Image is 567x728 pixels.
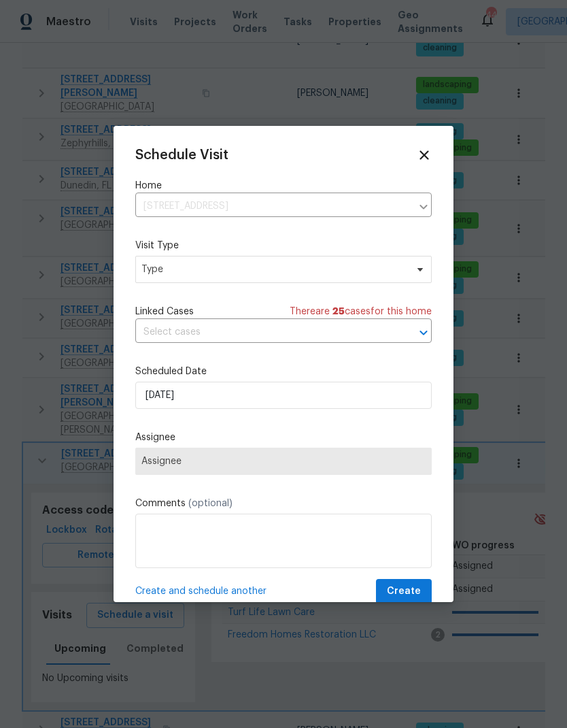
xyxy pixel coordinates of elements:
[135,497,432,510] label: Comments
[135,382,432,409] input: M/D/YYYY
[135,305,194,318] span: Linked Cases
[135,431,432,444] label: Assignee
[188,499,233,508] span: (optional)
[135,584,267,598] span: Create and schedule another
[135,365,432,378] label: Scheduled Date
[376,579,432,604] button: Create
[135,179,432,193] label: Home
[414,323,433,342] button: Open
[387,583,421,600] span: Create
[141,456,426,467] span: Assignee
[135,148,228,162] span: Schedule Visit
[135,196,411,217] input: Enter in an address
[290,305,432,318] span: There are case s for this home
[135,239,432,252] label: Visit Type
[332,307,345,316] span: 25
[135,322,394,343] input: Select cases
[141,263,406,276] span: Type
[417,148,432,163] span: Close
